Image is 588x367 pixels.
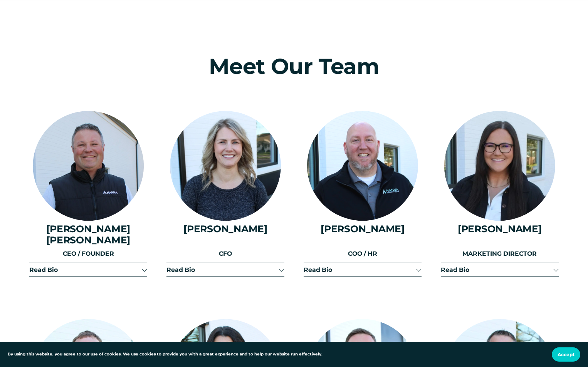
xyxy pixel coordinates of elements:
[304,223,422,235] h4: [PERSON_NAME]
[552,347,580,362] button: Accept
[166,263,284,277] button: Read Bio
[304,263,422,277] button: Read Bio
[166,223,284,235] h4: [PERSON_NAME]
[441,223,559,235] h4: [PERSON_NAME]
[441,266,553,273] span: Read Bio
[304,249,422,258] p: COO / HR
[166,266,279,273] span: Read Bio
[209,53,380,79] span: Meet Our Team
[441,263,559,277] button: Read Bio
[29,249,147,258] p: CEO / FOUNDER
[29,266,142,273] span: Read Bio
[441,249,559,258] p: MARKETING DIRECTOR
[29,223,147,246] h4: [PERSON_NAME] [PERSON_NAME]
[29,263,147,277] button: Read Bio
[558,352,575,357] span: Accept
[8,351,323,358] p: By using this website, you agree to our use of cookies. We use cookies to provide you with a grea...
[166,249,284,258] p: CFO
[304,266,416,273] span: Read Bio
